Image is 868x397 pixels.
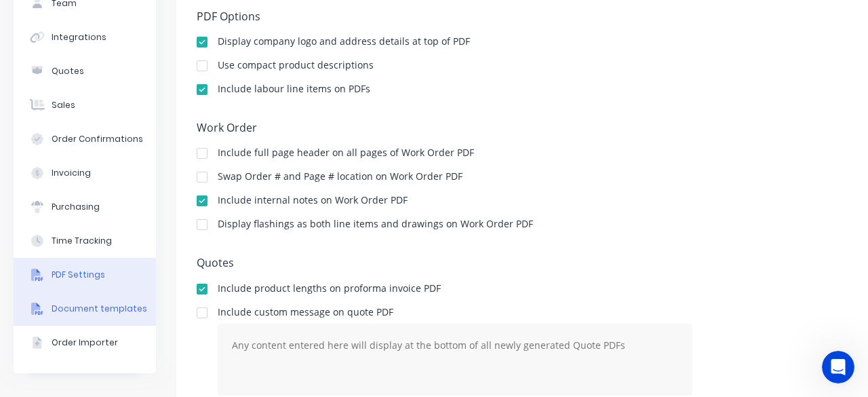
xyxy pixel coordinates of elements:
[52,235,112,247] div: Time Tracking
[52,269,105,281] div: PDF Settings
[14,156,156,190] button: Invoicing
[218,37,470,46] div: Display company logo and address details at top of PDF
[218,148,474,157] div: Include full page header on all pages of Work Order PDF
[52,65,84,77] div: Quotes
[218,284,441,293] div: Include product lengths on proforma invoice PDF
[14,326,156,360] button: Order Importer
[14,54,156,88] button: Quotes
[218,60,374,70] div: Use compact product descriptions
[14,224,156,258] button: Time Tracking
[822,351,854,383] iframe: Intercom live chat
[52,337,118,349] div: Order Importer
[218,307,692,317] div: Include custom message on quote PDF
[14,88,156,122] button: Sales
[218,195,408,205] div: Include internal notes on Work Order PDF
[218,84,370,94] div: Include labour line items on PDFs
[14,258,156,292] button: PDF Settings
[52,303,147,315] div: Document templates
[218,219,533,229] div: Display flashings as both line items and drawings on Work Order PDF
[14,190,156,224] button: Purchasing
[218,172,462,181] div: Swap Order # and Page # location on Work Order PDF
[52,133,143,145] div: Order Confirmations
[14,20,156,54] button: Integrations
[14,292,156,326] button: Document templates
[14,122,156,156] button: Order Confirmations
[52,167,91,179] div: Invoicing
[52,99,75,111] div: Sales
[52,31,106,43] div: Integrations
[52,201,100,213] div: Purchasing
